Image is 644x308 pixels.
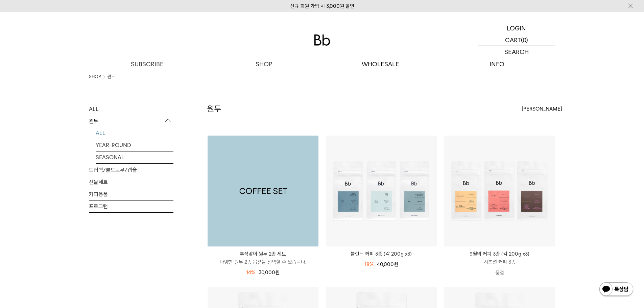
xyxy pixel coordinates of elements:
span: 40,000 [377,261,398,267]
a: LOGIN [478,22,555,34]
a: 드립백/콜드브루/캡슐 [89,164,173,176]
span: 30,000 [259,269,280,276]
p: 추석맞이 원두 2종 세트 [208,250,318,258]
a: SHOP [206,58,322,70]
span: 원 [394,261,398,267]
p: INFO [439,58,555,70]
span: 원 [275,269,280,276]
h2: 원두 [207,103,221,115]
a: 블렌드 커피 3종 (각 200g x3) [326,250,437,258]
p: 원두 [89,115,173,127]
a: 프로그램 [89,200,173,212]
p: CART [505,34,521,46]
a: 추석맞이 원두 2종 세트 다양한 원두 2종 옵션을 선택할 수 있습니다. [208,250,318,266]
a: YEAR-ROUND [96,139,173,151]
a: SHOP [89,73,101,80]
p: WHOLESALE [322,58,439,70]
a: ALL [96,127,173,139]
a: 커피용품 [89,188,173,200]
p: 시즈널 커피 3종 [444,258,555,266]
img: 카카오톡 채널 1:1 채팅 버튼 [599,282,634,298]
a: 원두 [108,73,115,80]
p: 품절 [444,266,555,280]
a: CART (0) [478,34,555,46]
div: 18% [364,260,374,268]
p: SEARCH [504,46,529,58]
img: 1000001199_add2_013.jpg [208,136,318,246]
p: 다양한 원두 2종 옵션을 선택할 수 있습니다. [208,258,318,266]
div: 14% [246,268,255,277]
img: 블렌드 커피 3종 (각 200g x3) [326,136,437,246]
a: SUBSCRIBE [89,58,206,70]
p: LOGIN [507,22,526,34]
p: (0) [521,34,528,46]
img: 로고 [314,34,330,46]
a: SEASONAL [96,151,173,163]
a: 신규 회원 가입 시 3,000원 할인 [290,3,354,9]
span: [PERSON_NAME] [522,105,562,113]
img: 9월의 커피 3종 (각 200g x3) [444,136,555,246]
p: 9월의 커피 3종 (각 200g x3) [444,250,555,258]
a: 9월의 커피 3종 (각 200g x3) 시즈널 커피 3종 [444,250,555,266]
a: 추석맞이 원두 2종 세트 [208,136,318,246]
a: ALL [89,103,173,115]
a: 선물세트 [89,176,173,188]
